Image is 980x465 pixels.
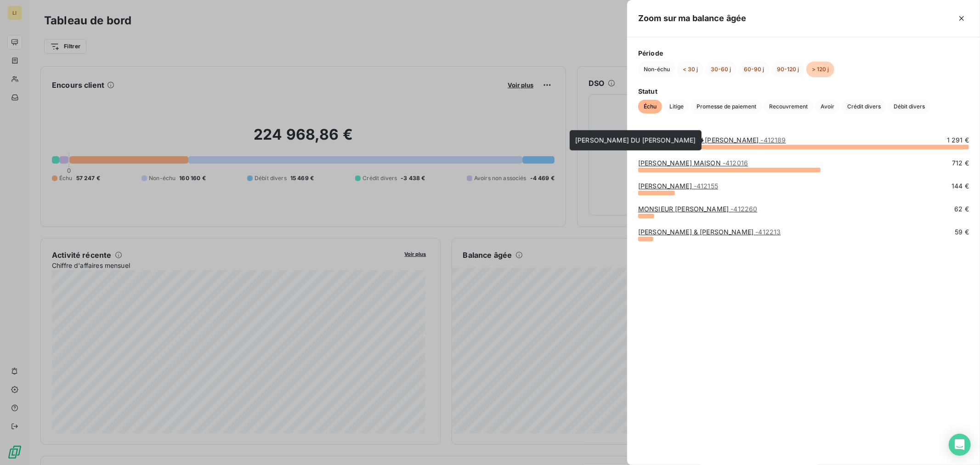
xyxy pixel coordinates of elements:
span: - 412189 [761,136,786,144]
h5: Zoom sur ma balance âgée [638,12,747,25]
span: 1 291 € [947,136,969,145]
span: Période [638,48,969,58]
button: < 30 j [677,62,703,77]
span: - 412260 [731,205,757,213]
button: Recouvrement [764,100,813,113]
button: Avoir [815,100,840,113]
span: 59 € [955,227,969,237]
button: Débit divers [888,100,930,113]
button: Crédit divers [842,100,886,113]
button: 90-120 j [771,62,804,77]
span: 144 € [952,181,969,191]
button: Promesse de paiement [691,100,762,113]
span: - 412155 [694,182,718,190]
span: [PERSON_NAME] DU [PERSON_NAME] [575,136,696,144]
a: [PERSON_NAME] MAISON [638,159,748,167]
button: 60-90 j [738,62,770,77]
button: > 120 j [806,62,834,77]
a: [PERSON_NAME] [638,182,718,190]
a: [PERSON_NAME] & [PERSON_NAME] [638,228,781,236]
a: [PERSON_NAME] DU [PERSON_NAME] [638,136,786,144]
button: Échu [638,100,662,113]
button: Non-échu [638,62,675,77]
a: MONSIEUR [PERSON_NAME] [638,205,758,213]
span: 712 € [952,159,969,168]
button: Litige [664,100,689,113]
span: Statut [638,86,969,96]
div: Open Intercom Messenger [949,434,971,456]
button: 30-60 j [705,62,736,77]
span: - 412016 [723,159,748,167]
span: - 412213 [756,228,781,236]
span: 62 € [954,204,969,214]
